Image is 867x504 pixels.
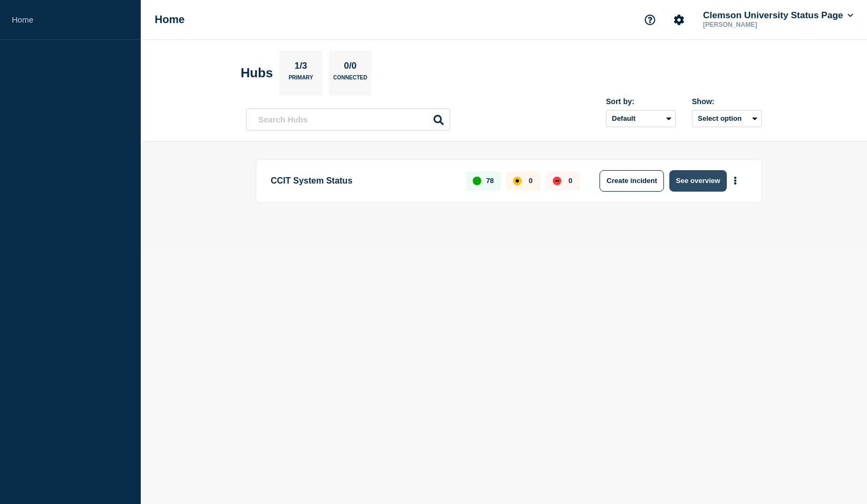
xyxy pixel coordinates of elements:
[701,10,855,21] button: Clemson University Status Page
[333,75,367,86] p: Connected
[728,171,742,191] button: More actions
[606,97,676,106] div: Sort by:
[553,177,561,185] div: down
[669,170,726,192] button: See overview
[599,170,664,192] button: Create incident
[155,13,185,26] h1: Home
[701,21,813,28] p: [PERSON_NAME]
[529,177,532,185] p: 0
[668,9,690,31] button: Account settings
[606,110,676,127] select: Sort by
[241,65,273,81] h2: Hubs
[246,108,450,130] input: Search Hubs
[291,61,312,75] p: 1/3
[340,61,361,75] p: 0/0
[288,75,313,86] p: Primary
[692,97,762,106] div: Show:
[568,177,572,185] p: 0
[513,177,522,185] div: affected
[639,9,661,31] button: Support
[692,110,762,127] button: Select option
[486,177,494,185] p: 78
[473,177,481,185] div: up
[271,170,454,192] p: CCIT System Status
